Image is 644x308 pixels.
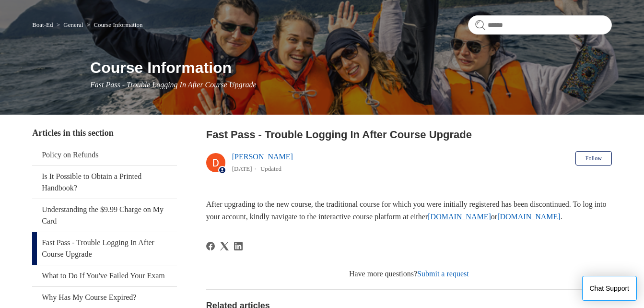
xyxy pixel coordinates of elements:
[468,15,612,35] input: Search
[90,81,257,89] span: Fast Pass - Trouble Logging In After Course Upgrade
[206,242,215,250] svg: Share this page on Facebook
[206,127,612,142] h2: Fast Pass - Trouble Logging In After Course Upgrade
[206,200,607,221] span: After upgrading to the new course, the traditional course for which you were initially registered...
[90,56,612,79] h1: Course Information
[220,242,229,250] svg: Share this page on X Corp
[55,21,85,28] li: General
[232,165,252,172] time: 03/01/2024, 12:18
[582,276,637,301] button: Chat Support
[32,232,177,265] a: Fast Pass - Trouble Logging In After Course Upgrade
[32,265,177,286] a: What to Do If You've Failed Your Exam
[32,199,177,232] a: Understanding the $9.99 Charge on My Card
[32,21,55,28] li: Boat-Ed
[206,268,612,280] div: Have more questions?
[234,242,243,250] a: LinkedIn
[428,213,491,221] a: [DOMAIN_NAME]
[32,128,113,138] span: Articles in this section
[63,21,83,28] a: General
[260,165,281,172] li: Updated
[234,242,243,250] svg: Share this page on LinkedIn
[94,21,142,28] a: Course Information
[85,21,143,28] li: Course Information
[575,151,612,166] button: Follow Article
[417,270,469,278] a: Submit a request
[220,242,229,250] a: X Corp
[206,242,215,250] a: Facebook
[32,166,177,199] a: Is It Possible to Obtain a Printed Handbook?
[497,213,561,221] a: [DOMAIN_NAME]
[32,287,177,308] a: Why Has My Course Expired?
[32,21,53,28] a: Boat-Ed
[32,144,177,166] a: Policy on Refunds
[232,153,293,161] a: [PERSON_NAME]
